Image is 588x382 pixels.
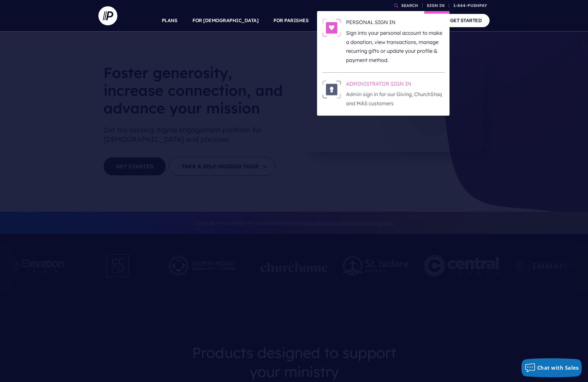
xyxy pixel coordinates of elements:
a: GET STARTED [442,14,490,27]
img: PERSONAL SIGN IN - Illustration [322,19,341,37]
p: Admin sign in for our Giving, ChurchStaq and MAS customers [346,90,444,108]
a: EXPLORE [367,9,389,32]
h6: PERSONAL SIGN IN [346,19,444,28]
a: FOR [DEMOGRAPHIC_DATA] [192,9,258,32]
button: Chat with Sales [521,358,582,377]
a: SOLUTIONS [324,9,352,32]
a: PERSONAL SIGN IN - Illustration PERSONAL SIGN IN Sign into your personal account to make a donati... [322,19,444,65]
p: Sign into your personal account to make a donation, view transactions, manage recurring gifts or ... [346,28,444,65]
img: ADMINISTRATOR SIGN IN - Illustration [322,80,341,99]
span: Chat with Sales [537,364,579,371]
h6: ADMINISTRATOR SIGN IN [346,80,444,90]
a: PLANS [162,9,178,32]
a: FOR PARISHES [273,9,309,32]
a: ADMINISTRATOR SIGN IN - Illustration ADMINISTRATOR SIGN IN Admin sign in for our Giving, ChurchSt... [322,80,444,108]
a: COMPANY [404,9,427,32]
